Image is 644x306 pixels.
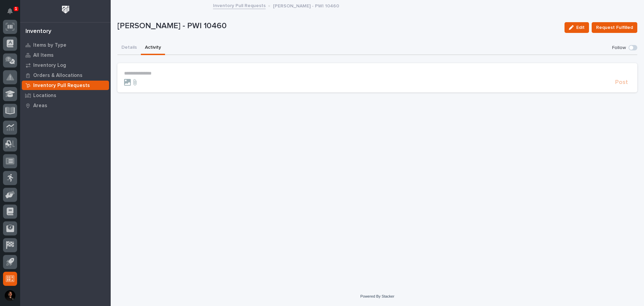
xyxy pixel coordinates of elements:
[33,103,47,109] p: Areas
[59,3,72,16] img: Workspace Logo
[596,24,633,31] span: Request Fulfilled
[33,73,83,79] p: Orders & Allocations
[15,6,17,11] p: 1
[565,22,589,33] button: Edit
[20,60,111,70] a: Inventory Log
[33,93,56,99] p: Locations
[360,294,394,298] a: Powered By Stacker
[20,70,111,80] a: Orders & Allocations
[8,8,17,19] div: Notifications1
[141,41,165,55] button: Activity
[612,79,631,85] button: Post
[33,83,90,89] p: Inventory Pull Requests
[20,90,111,100] a: Locations
[273,2,339,9] p: [PERSON_NAME] - PWI 10460
[117,41,141,55] button: Details
[576,25,585,30] span: Edit
[3,289,17,303] button: users-avatar
[20,100,111,111] a: Areas
[117,21,559,31] p: [PERSON_NAME] - PWI 10460
[20,50,111,60] a: All Items
[592,22,637,33] button: Request Fulfilled
[213,1,266,9] a: Inventory Pull Requests
[3,4,17,18] button: Notifications
[20,40,111,50] a: Items by Type
[615,79,628,85] span: Post
[33,42,66,48] p: Items by Type
[33,52,54,58] p: All Items
[612,45,626,51] p: Follow
[33,62,66,69] p: Inventory Log
[20,80,111,90] a: Inventory Pull Requests
[25,28,51,35] div: Inventory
